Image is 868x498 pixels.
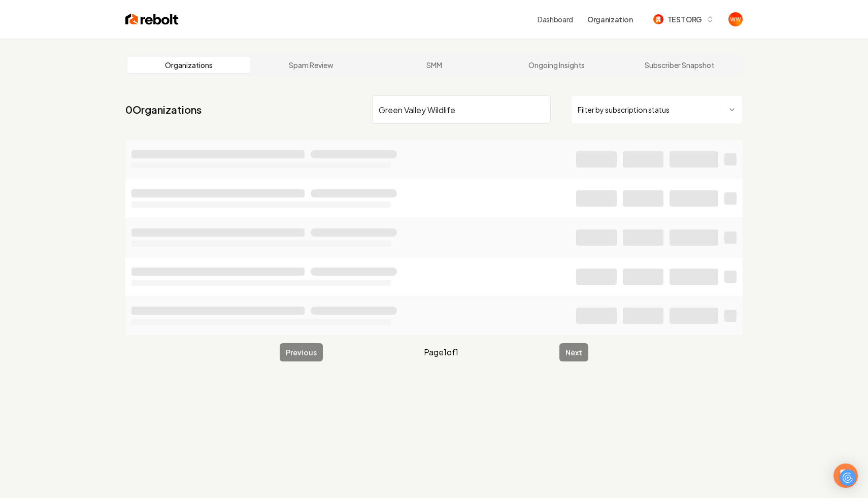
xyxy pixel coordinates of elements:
a: 0Organizations [125,103,202,117]
img: Will Wallace [728,12,743,26]
a: Subscriber Snapshot [618,57,741,73]
div: Open Intercom Messenger [833,463,858,488]
a: Ongoing Insights [495,57,618,73]
img: TEST ORG [653,14,663,24]
span: TEST ORG [667,14,702,25]
a: Dashboard [538,14,573,24]
a: SMM [373,57,495,73]
a: Organizations [127,57,250,73]
span: Page 1 of 1 [424,346,458,358]
a: Spam Review [250,57,373,73]
button: Organization [581,10,639,28]
input: Search by name or ID [372,95,551,124]
button: Open user button [728,12,743,26]
img: Rebolt Logo [125,12,179,26]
